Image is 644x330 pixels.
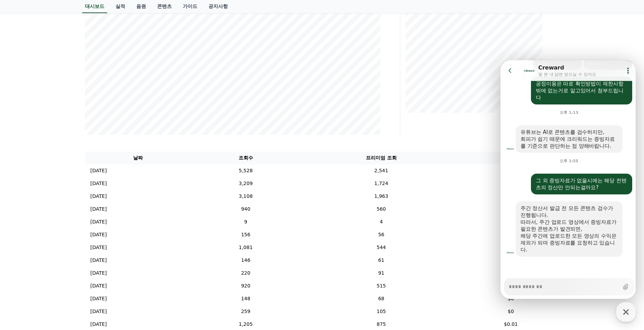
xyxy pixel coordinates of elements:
[300,254,462,267] td: 61
[300,305,462,318] td: 105
[300,152,462,164] th: 프리미엄 조회
[191,228,300,241] td: 156
[462,267,559,279] td: $0
[462,305,559,318] td: $0
[91,193,107,200] p: [DATE]
[462,292,559,305] td: $0
[191,216,300,228] td: 9
[91,167,107,174] p: [DATE]
[91,205,107,213] p: [DATE]
[300,203,462,216] td: 560
[191,190,300,203] td: 3,108
[300,228,462,241] td: 56
[462,241,559,254] td: $0
[91,257,107,264] p: [DATE]
[300,216,462,228] td: 4
[462,164,559,177] td: $0.02
[91,231,107,238] p: [DATE]
[300,190,462,203] td: 1,963
[191,164,300,177] td: 5,528
[462,279,559,292] td: $0
[191,254,300,267] td: 146
[191,241,300,254] td: 1,081
[191,279,300,292] td: 920
[462,152,559,164] th: 수익
[91,282,107,290] p: [DATE]
[500,60,636,299] iframe: Channel chat
[91,218,107,226] p: [DATE]
[191,152,300,164] th: 조회수
[462,216,559,228] td: $0
[462,203,559,216] td: $0
[91,244,107,251] p: [DATE]
[300,164,462,177] td: 2,541
[191,203,300,216] td: 940
[191,177,300,190] td: 3,209
[462,254,559,267] td: $0
[462,190,559,203] td: $0
[191,267,300,279] td: 220
[191,305,300,318] td: 259
[91,308,107,315] p: [DATE]
[462,228,559,241] td: $0
[91,295,107,302] p: [DATE]
[91,269,107,277] p: [DATE]
[191,292,300,305] td: 148
[300,292,462,305] td: 68
[91,180,107,187] p: [DATE]
[300,267,462,279] td: 91
[85,152,191,164] th: 날짜
[462,177,559,190] td: $0
[300,279,462,292] td: 515
[300,241,462,254] td: 544
[91,321,107,328] p: [DATE]
[300,177,462,190] td: 1,724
